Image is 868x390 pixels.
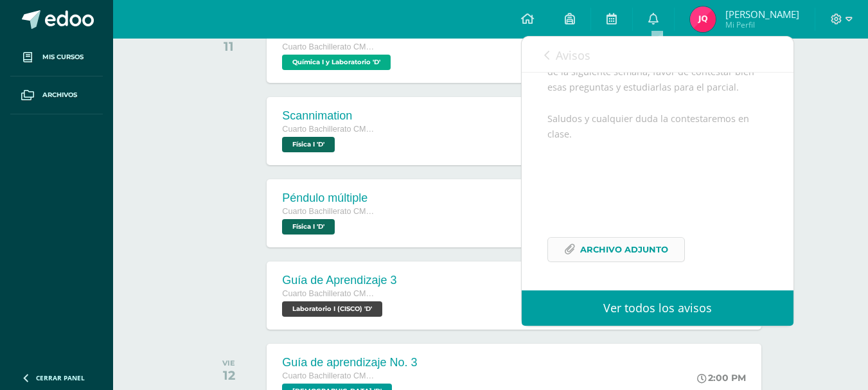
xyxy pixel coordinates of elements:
div: Scannimation [282,109,378,123]
span: Laboratorio I (CISCO) 'D' [282,301,382,317]
span: Cuarto Bachillerato CMP Bachillerato en CCLL con Orientación en Computación [282,207,378,216]
img: e0e66dc41bed1d9faadf7dd390b36e2d.png [690,6,716,32]
div: 2:00 PM [697,372,746,384]
a: Mis cursos [10,39,103,76]
span: Archivos [42,90,77,100]
span: Cuarto Bachillerato CMP Bachillerato en CCLL con Orientación en Computación [282,42,378,51]
span: Cuarto Bachillerato CMP Bachillerato en CCLL con Orientación en Computación [282,289,378,298]
span: Cerrar panel [36,373,85,382]
a: Archivo Adjunto [547,237,685,262]
span: Química I y Laboratorio 'D' [282,55,391,70]
span: Archivo Adjunto [580,238,668,261]
div: 12 [222,368,235,383]
a: Archivos [10,76,103,114]
div: Guía de aprendizaje No. 3 [282,356,417,369]
span: Mis cursos [42,52,84,62]
div: VIE [222,359,235,368]
span: [PERSON_NAME] [725,8,799,21]
a: Ver todos los avisos [522,290,793,326]
span: Física I 'D' [282,219,335,235]
span: Cuarto Bachillerato CMP Bachillerato en CCLL con Orientación en Computación [282,371,378,380]
div: Guía de Aprendizaje 3 [282,274,396,287]
span: Avisos [556,48,590,63]
div: 11 [222,39,236,54]
div: Péndulo múltiple [282,191,378,205]
span: Mi Perfil [725,19,799,30]
span: Cuarto Bachillerato CMP Bachillerato en CCLL con Orientación en Computación [282,125,378,134]
span: Física I 'D' [282,137,335,152]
